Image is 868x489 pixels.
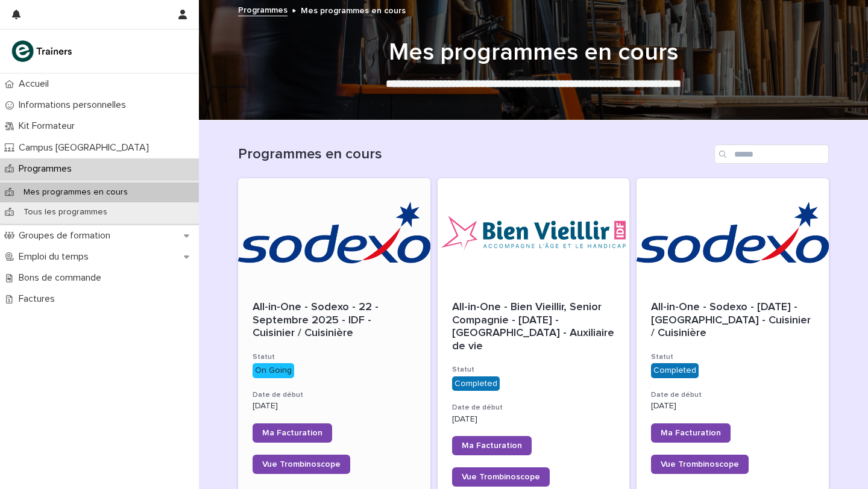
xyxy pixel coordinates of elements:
p: [DATE] [651,401,814,411]
div: On Going [253,363,294,378]
span: All-in-One - Sodexo - [DATE] - [GEOGRAPHIC_DATA] - Cuisinier / Cuisinière [651,302,814,338]
img: K0CqGN7SDeD6s4JG8KQk [10,39,76,63]
a: Ma Facturation [452,436,532,455]
p: Bons de commande [14,272,111,284]
p: Accueil [14,78,58,90]
h3: Statut [253,352,416,362]
p: Informations personnelles [14,99,136,111]
span: Ma Facturation [661,429,721,437]
span: All-in-One - Bien Vieillir, Senior Compagnie - [DATE] - [GEOGRAPHIC_DATA] - Auxiliaire de vie [452,302,617,352]
a: Vue Trombinoscope [253,455,350,474]
p: Mes programmes en cours [14,187,137,198]
div: Completed [452,376,500,391]
p: Programmes [14,163,81,175]
span: All-in-One - Sodexo - 22 - Septembre 2025 - IDF - Cuisinier / Cuisinière [253,302,382,338]
div: Completed [651,363,699,378]
h3: Date de début [452,403,615,413]
p: Factures [14,293,64,305]
span: Vue Trombinoscope [462,473,540,481]
h1: Mes programmes en cours [238,38,829,67]
p: Emploi du temps [14,251,98,263]
p: [DATE] [253,401,416,411]
p: Tous les programmes [14,207,117,217]
h3: Date de début [253,390,416,400]
span: Ma Facturation [262,429,322,437]
span: Vue Trombinoscope [661,460,739,469]
p: Kit Formateur [14,120,84,132]
span: Ma Facturation [462,441,522,450]
a: Ma Facturation [253,423,332,443]
h1: Programmes en cours [238,146,709,163]
h3: Statut [452,365,615,375]
a: Vue Trombinoscope [651,455,749,474]
p: Groupes de formation [14,230,120,241]
p: Campus [GEOGRAPHIC_DATA] [14,142,159,154]
a: Vue Trombinoscope [452,467,550,487]
p: Mes programmes en cours [301,3,406,16]
input: Search [714,145,829,164]
span: Vue Trombinoscope [262,460,341,469]
h3: Statut [651,352,814,362]
a: Programmes [238,2,288,16]
p: [DATE] [452,414,615,425]
a: Ma Facturation [651,423,731,443]
h3: Date de début [651,390,814,400]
